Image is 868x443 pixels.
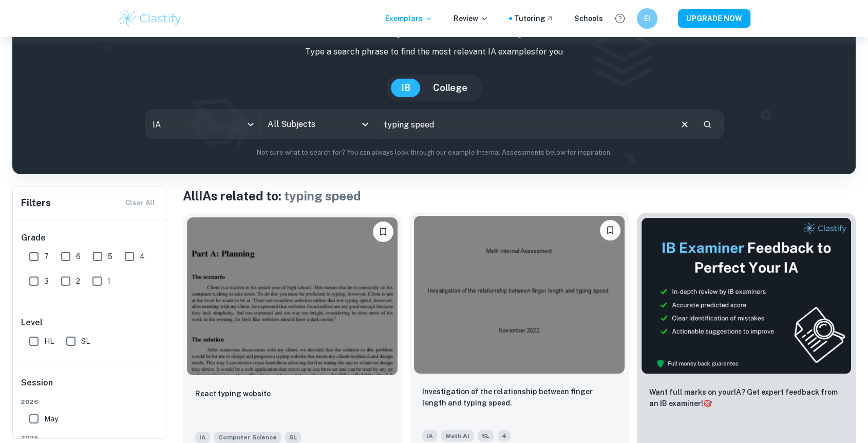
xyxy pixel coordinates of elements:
button: Open [358,117,372,132]
p: Want full marks on your IA ? Get expert feedback from an IB examiner! [649,386,843,409]
span: May [44,413,58,424]
a: Tutoring [514,13,554,24]
a: Schools [574,13,603,24]
p: Type a search phrase to find the most relevant IA examples for you [21,46,847,58]
span: 🎯 [703,399,712,408]
p: Exemplars [385,13,433,24]
span: 5 [108,251,112,262]
span: IA [422,430,437,441]
h6: EI [641,13,653,24]
span: 4 [140,251,145,262]
button: Clear [675,115,694,134]
span: typing speed [284,189,361,203]
span: 2025 [21,433,159,442]
span: 2026 [21,397,159,407]
span: 3 [44,275,49,287]
span: 1 [107,275,110,287]
img: Thumbnail [641,217,852,374]
button: Search [699,116,716,133]
img: Math AI IA example thumbnail: Investigation of the relationship betwee [414,216,625,374]
span: SL [81,336,90,347]
span: Math AI [441,430,474,441]
span: 7 [44,251,49,262]
img: Computer Science IA example thumbnail: React typing website [187,217,398,375]
button: College [423,79,478,97]
span: Computer Science [214,432,281,443]
span: IA [195,432,210,443]
span: 4 [498,430,511,441]
h6: Session [21,377,159,397]
button: Help and Feedback [611,10,629,27]
div: IA [145,110,260,139]
button: Bookmark [600,220,620,241]
button: IB [391,79,421,97]
button: UPGRADE NOW [678,9,750,28]
p: Investigation of the relationship between finger length and typing speed. [422,386,616,409]
span: 2 [76,275,80,287]
h1: All IAs related to: [183,187,856,205]
input: E.g. player arrangements, enthalpy of combustion, analysis of a big city... [376,110,671,139]
button: Bookmark [373,221,393,242]
button: EI [637,8,657,29]
span: SL [478,430,494,441]
h6: Grade [21,232,159,244]
span: HL [44,336,54,347]
h6: Filters [21,196,51,210]
p: Review [454,13,488,24]
h6: Level [21,317,159,329]
span: 6 [76,251,81,262]
img: Clastify logo [118,8,183,29]
p: Not sure what to search for? You can always look through our example Internal Assessments below f... [21,147,847,158]
span: SL [285,432,301,443]
p: React typing website [195,388,271,399]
